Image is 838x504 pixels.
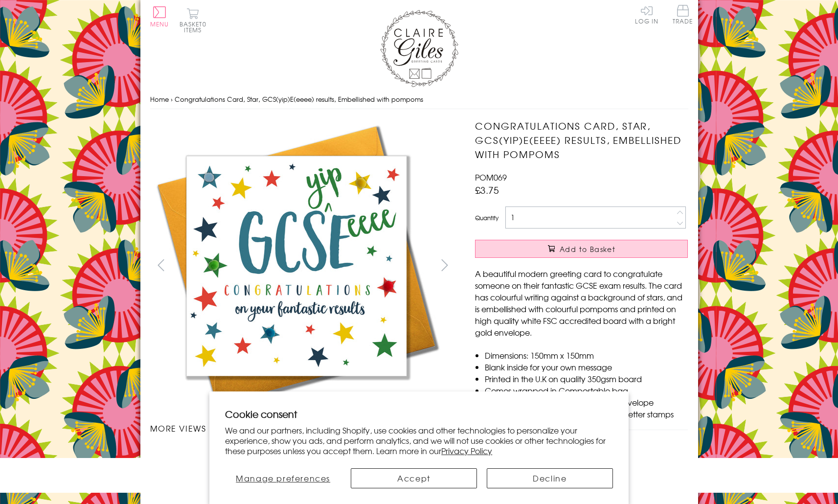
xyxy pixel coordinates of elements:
li: Blank inside for your own message [485,361,688,373]
button: Add to Basket [475,240,688,258]
span: Manage preferences [236,472,330,484]
a: Trade [673,5,693,26]
ul: Carousel Pagination [150,444,456,465]
button: Basket0 items [180,8,206,33]
span: POM069 [475,171,507,183]
span: £3.75 [475,183,499,197]
button: prev [150,254,172,276]
h3: More views [150,422,456,434]
li: Carousel Page 1 (Current Slide) [150,444,226,465]
li: Comes wrapped in Compostable bag [485,385,688,396]
p: We and our partners, including Shopify, use cookies and other technologies to personalize your ex... [225,425,613,456]
button: Accept [351,468,477,488]
button: Decline [487,468,613,488]
span: 0 items [184,20,206,34]
span: Add to Basket [560,244,615,254]
h1: Congratulations Card, Star, GCS(yip)E(eeee) results, Embellished with pompoms [475,119,688,161]
li: Dimensions: 150mm x 150mm [485,349,688,361]
img: Congratulations Card, Star, GCS(yip)E(eeee) results, Embellished with pompoms [150,119,443,412]
label: Quantity [475,213,498,222]
h2: Cookie consent [225,407,613,421]
span: › [171,94,173,104]
img: Congratulations Card, Star, GCS(yip)E(eeee) results, Embellished with pompoms [455,119,749,386]
button: Menu [150,6,169,27]
img: Claire Giles Greetings Cards [380,10,458,87]
a: Log In [635,5,658,24]
a: Home [150,94,169,104]
p: A beautiful modern greeting card to congratulate someone on their fantastic GCSE exam results. Th... [475,268,688,338]
span: Menu [150,20,169,28]
button: Manage preferences [225,468,341,488]
button: next [433,254,455,276]
a: Privacy Policy [441,445,492,457]
li: Printed in the U.K on quality 350gsm board [485,373,688,385]
nav: breadcrumbs [150,90,688,110]
span: Congratulations Card, Star, GCS(yip)E(eeee) results, Embellished with pompoms [175,94,423,104]
span: Trade [673,5,693,24]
